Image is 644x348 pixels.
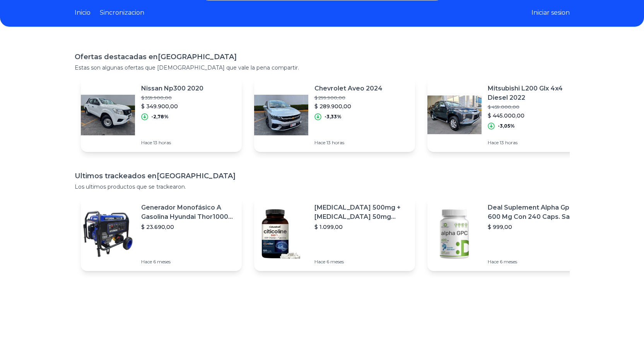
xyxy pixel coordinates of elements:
[81,78,242,152] a: Featured imageNissan Np300 2020$ 359.900,00$ 349.900,00-2,78%Hace 13 horas
[141,102,203,110] p: $ 349.900,00
[488,203,582,222] p: Deal Suplement Alpha Gpc 600 Mg Con 240 Caps. Salud Cerebral Sabor S/n
[75,51,570,62] h1: Ofertas destacadas en [GEOGRAPHIC_DATA]
[141,203,236,222] p: Generador Monofásico A Gasolina Hyundai Thor10000 P 11.5 Kw
[141,140,203,146] p: Hace 13 horas
[314,223,409,231] p: $ 1.099,00
[314,95,383,101] p: $ 299.900,00
[75,183,570,191] p: Los ultimos productos que se trackearon.
[325,114,342,120] p: -3,33%
[81,197,242,271] a: Featured imageGenerador Monofásico A Gasolina Hyundai Thor10000 P 11.5 Kw$ 23.690,00Hace 6 meses
[141,84,203,93] p: Nissan Np300 2020
[81,88,135,142] img: Featured image
[314,84,383,93] p: Chevrolet Aveo 2024
[488,259,582,265] p: Hace 6 meses
[75,171,570,181] h1: Ultimos trackeados en [GEOGRAPHIC_DATA]
[531,8,570,17] button: Iniciar sesion
[75,64,570,72] p: Estas son algunas ofertas que [DEMOGRAPHIC_DATA] que vale la pena compartir.
[100,8,144,17] a: Sincronizacion
[427,78,588,152] a: Featured imageMitsubishi L200 Glx 4x4 Diesel 2022$ 459.000,00$ 445.000,00-3,05%Hace 13 horas
[254,88,308,142] img: Featured image
[488,104,582,110] p: $ 459.000,00
[314,203,409,222] p: [MEDICAL_DATA] 500mg + [MEDICAL_DATA] 50mg Potencia Tu Mente (120caps) Sabor Sin Sabor
[314,259,409,265] p: Hace 6 meses
[141,259,236,265] p: Hace 6 meses
[141,223,236,231] p: $ 23.690,00
[81,207,135,261] img: Featured image
[488,84,582,102] p: Mitsubishi L200 Glx 4x4 Diesel 2022
[427,197,588,271] a: Featured imageDeal Suplement Alpha Gpc 600 Mg Con 240 Caps. Salud Cerebral Sabor S/n$ 999,00Hace ...
[488,223,582,231] p: $ 999,00
[314,102,383,110] p: $ 289.900,00
[254,207,308,261] img: Featured image
[75,8,91,17] a: Inicio
[488,112,582,119] p: $ 445.000,00
[498,123,515,129] p: -3,05%
[141,95,203,101] p: $ 359.900,00
[488,140,582,146] p: Hace 13 horas
[314,140,383,146] p: Hace 13 horas
[427,88,482,142] img: Featured image
[254,197,415,271] a: Featured image[MEDICAL_DATA] 500mg + [MEDICAL_DATA] 50mg Potencia Tu Mente (120caps) Sabor Sin Sa...
[151,114,169,120] p: -2,78%
[427,207,482,261] img: Featured image
[254,78,415,152] a: Featured imageChevrolet Aveo 2024$ 299.900,00$ 289.900,00-3,33%Hace 13 horas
